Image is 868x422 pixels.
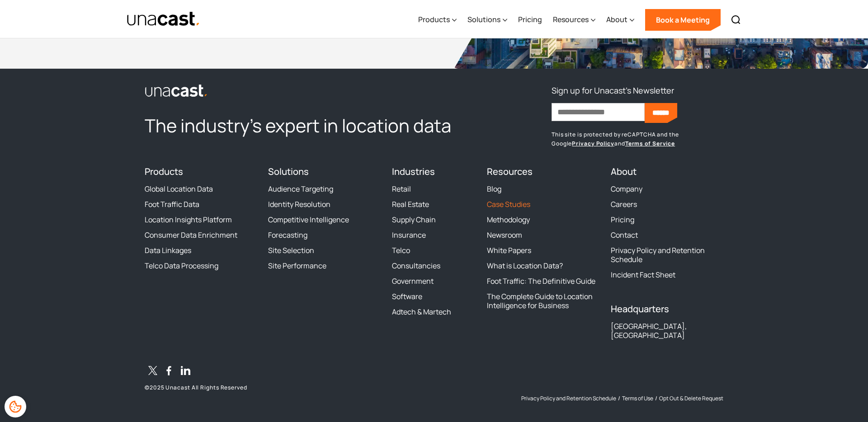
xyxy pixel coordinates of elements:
a: link to the homepage [145,83,476,98]
img: Unacast text logo [127,11,200,27]
div: Products [418,14,450,25]
a: Insurance [392,230,426,239]
a: Opt Out & Delete Request [659,395,723,402]
a: Foot Traffic: The Definitive Guide [487,277,595,286]
a: Foot Traffic Data [145,200,199,209]
a: Global Location Data [145,184,213,193]
a: Contact [611,230,638,239]
div: About [606,14,627,25]
div: Products [418,1,457,38]
a: LinkedIn [177,364,193,380]
h4: About [611,166,723,177]
a: Company [611,184,642,193]
a: Audience Targeting [268,184,333,193]
a: Incident Fact Sheet [611,270,675,279]
a: Identity Resolution [268,200,330,209]
a: home [127,11,200,27]
a: Pricing [518,1,542,38]
a: Terms of Use [622,395,653,402]
a: Telco Data Processing [145,261,218,270]
a: Blog [487,184,501,193]
a: What is Location Data? [487,261,563,270]
div: [GEOGRAPHIC_DATA], [GEOGRAPHIC_DATA] [611,322,723,340]
a: Case Studies [487,200,530,209]
div: Resources [553,14,589,25]
a: The Complete Guide to Location Intelligence for Business [487,292,599,310]
div: Cookie Preferences [5,396,26,417]
a: Supply Chain [392,215,436,224]
a: Retail [392,184,411,193]
div: Solutions [467,1,507,38]
a: Products [145,165,183,178]
a: Methodology [487,215,530,224]
div: / [618,395,620,402]
div: Solutions [467,14,500,25]
a: Government [392,277,434,286]
div: About [606,1,634,38]
div: Resources [553,1,595,38]
a: Solutions [268,165,309,178]
a: Privacy Policy and Retention Schedule [611,246,723,264]
h4: Headquarters [611,304,723,314]
div: / [655,395,657,402]
a: Facebook [161,364,177,380]
a: Software [392,292,422,301]
a: Newsroom [487,230,522,239]
a: Consultancies [392,261,440,270]
a: Twitter / X [145,364,161,380]
a: Forecasting [268,230,307,239]
h2: The industry’s expert in location data [145,114,476,137]
a: Privacy Policy and Retention Schedule [521,395,616,402]
p: © 2025 Unacast All Rights Reserved [145,384,381,391]
a: Book a Meeting [645,9,721,31]
a: Privacy Policy [572,140,614,147]
a: Data Linkages [145,246,191,255]
h4: Industries [392,166,476,177]
a: Pricing [611,215,634,224]
a: Consumer Data Enrichment [145,230,237,239]
a: Careers [611,200,637,209]
p: This site is protected by reCAPTCHA and the Google and [552,130,723,148]
a: Competitive Intelligence [268,215,349,224]
a: Telco [392,246,410,255]
a: Location Insights Platform [145,215,232,224]
a: Real Estate [392,200,429,209]
a: White Papers [487,246,531,255]
a: Site Performance [268,261,326,270]
h4: Resources [487,166,599,177]
a: Terms of Service [625,140,675,147]
img: Unacast logo [145,84,208,98]
a: Site Selection [268,246,314,255]
img: Search icon [731,14,741,25]
a: Adtech & Martech [392,307,451,316]
h3: Sign up for Unacast's Newsletter [552,83,674,98]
